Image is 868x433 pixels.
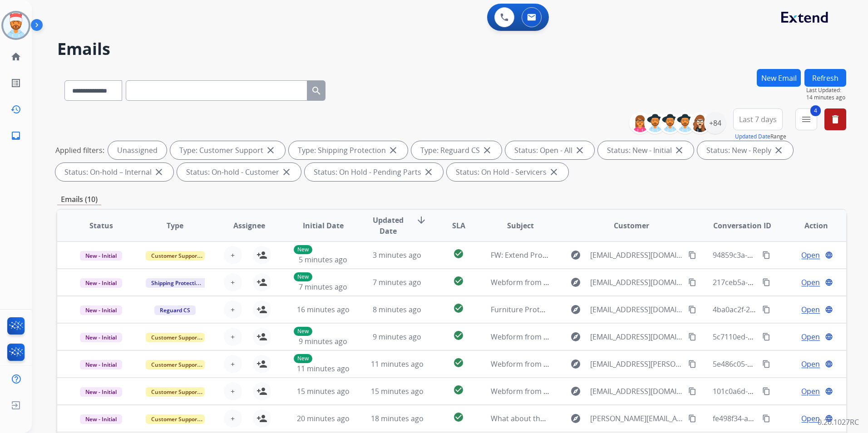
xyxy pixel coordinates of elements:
[10,78,21,89] mat-icon: list_alt
[231,359,235,369] span: +
[491,305,578,315] span: Furniture Protection Plan
[757,69,801,87] button: New Email
[491,277,696,287] span: Webform from [EMAIL_ADDRESS][DOMAIN_NAME] on [DATE]
[80,251,122,261] span: New - Initial
[713,277,847,287] span: 217ceb5a-cf80-481b-b179-9f9263f1e8c1
[256,331,267,342] mat-icon: person_add
[590,413,683,424] span: [PERSON_NAME][EMAIL_ADDRESS][DOMAIN_NAME]
[614,220,649,231] span: Customer
[80,278,122,288] span: New - Initial
[297,305,350,315] span: 16 minutes ago
[739,118,777,121] span: Last 7 days
[224,246,242,264] button: +
[491,413,590,423] span: What about the rod bearings
[688,414,696,423] mat-icon: content_copy
[224,382,242,400] button: +
[505,141,594,159] div: Status: Open - All
[713,220,771,231] span: Conversation ID
[491,250,684,260] span: FW: Extend Product Protection Confirmation-Andros Isle
[733,108,783,130] button: Last 7 days
[713,386,851,396] span: 101c0a6d-b1ee-4c2f-a12e-e523ce1d12ba
[810,105,821,116] span: 4
[801,413,820,424] span: Open
[762,333,770,341] mat-icon: content_copy
[10,130,21,141] mat-icon: inbox
[146,333,205,342] span: Customer Support
[416,215,427,226] mat-icon: arrow_downward
[299,255,347,265] span: 5 minutes ago
[89,220,113,231] span: Status
[373,332,421,342] span: 9 minutes ago
[256,304,267,315] mat-icon: person_add
[590,359,683,369] span: [EMAIL_ADDRESS][PERSON_NAME][DOMAIN_NAME]
[153,167,164,177] mat-icon: close
[371,359,424,369] span: 11 minutes ago
[224,273,242,291] button: +
[371,413,424,423] span: 18 minutes ago
[55,145,104,156] p: Applied filters:
[297,413,350,423] span: 20 minutes ago
[371,386,424,396] span: 15 minutes ago
[570,359,581,369] mat-icon: explore
[491,332,696,342] span: Webform from [EMAIL_ADDRESS][DOMAIN_NAME] on [DATE]
[108,141,167,159] div: Unassigned
[256,386,267,397] mat-icon: person_add
[224,355,242,373] button: +
[305,163,443,181] div: Status: On Hold - Pending Parts
[713,359,853,369] span: 5e486c05-4222-4d0d-85d2-80d37bf1b35e
[688,251,696,259] mat-icon: content_copy
[713,250,852,260] span: 94859c3a-a079-4a54-9094-5a0d2ec14686
[256,359,267,369] mat-icon: person_add
[570,331,581,342] mat-icon: explore
[762,278,770,286] mat-icon: content_copy
[297,386,350,396] span: 15 minutes ago
[590,386,683,397] span: [EMAIL_ADDRESS][DOMAIN_NAME]
[688,360,696,368] mat-icon: content_copy
[590,277,683,288] span: [EMAIL_ADDRESS][DOMAIN_NAME]
[452,220,465,231] span: SLA
[773,145,784,156] mat-icon: close
[10,104,21,115] mat-icon: history
[167,220,183,231] span: Type
[762,251,770,259] mat-icon: content_copy
[146,278,208,288] span: Shipping Protection
[801,386,820,397] span: Open
[411,141,502,159] div: Type: Reguard CS
[294,272,312,281] p: New
[825,333,833,341] mat-icon: language
[762,360,770,368] mat-icon: content_copy
[146,414,205,424] span: Customer Support
[177,163,301,181] div: Status: On-hold - Customer
[772,210,846,241] th: Action
[818,417,859,428] p: 0.20.1027RC
[256,413,267,424] mat-icon: person_add
[795,108,817,130] button: 4
[224,409,242,428] button: +
[453,248,464,259] mat-icon: check_circle
[388,145,399,156] mat-icon: close
[233,220,265,231] span: Assignee
[825,414,833,423] mat-icon: language
[801,250,820,261] span: Open
[373,250,421,260] span: 3 minutes ago
[491,359,753,369] span: Webform from [EMAIL_ADDRESS][PERSON_NAME][DOMAIN_NAME] on [DATE]
[825,360,833,368] mat-icon: language
[570,304,581,315] mat-icon: explore
[289,141,408,159] div: Type: Shipping Protection
[256,250,267,261] mat-icon: person_add
[482,145,493,156] mat-icon: close
[713,305,849,315] span: 4ba0ac2f-21ec-4742-ac06-4807af5e6db6
[453,330,464,341] mat-icon: check_circle
[590,304,683,315] span: [EMAIL_ADDRESS][DOMAIN_NAME]
[570,277,581,288] mat-icon: explore
[10,51,21,62] mat-icon: home
[80,414,122,424] span: New - Initial
[154,305,196,315] span: Reguard CS
[704,112,726,134] div: +84
[224,328,242,346] button: +
[598,141,694,159] div: Status: New - Initial
[224,300,242,319] button: +
[735,133,786,140] span: Range
[80,333,122,342] span: New - Initial
[256,277,267,288] mat-icon: person_add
